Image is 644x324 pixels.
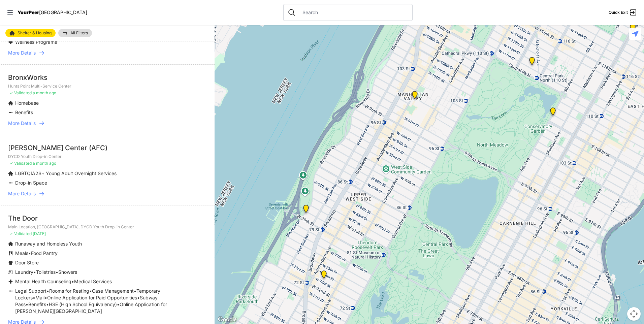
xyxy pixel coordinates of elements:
[89,288,92,294] span: •
[8,190,36,197] span: More Details
[8,50,36,56] span: More Details
[33,269,36,275] span: •
[35,295,44,300] span: Mail
[71,279,74,284] span: •
[216,315,238,324] img: Google
[5,29,56,37] a: Shelter & Housing
[117,301,120,307] span: •
[15,109,33,115] span: Benefits
[26,301,28,307] span: •
[70,31,88,35] span: All Filters
[15,279,71,284] span: Mental Health Counseling
[31,250,58,256] span: Food Pantry
[525,54,539,70] div: 820 MRT Residential Chemical Dependence Treatment Program
[18,9,39,15] span: YourPeer
[18,31,52,35] span: Shelter & Housing
[8,120,36,127] span: More Details
[298,9,408,16] input: Search
[56,269,58,275] span: •
[9,231,32,236] span: ✓ Validated
[92,288,134,294] span: Case Management
[626,21,640,37] div: Bailey House, Inc.
[58,29,92,37] a: All Filters
[15,269,33,275] span: Laundry
[8,84,206,89] p: Hunts Point Multi-Service Center
[49,301,117,307] span: HSE (High School Equivalency)
[28,250,31,256] span: •
[8,143,206,153] div: [PERSON_NAME] Center (AFC)
[44,295,47,300] span: •
[18,10,87,14] a: YourPeer[GEOGRAPHIC_DATA]
[609,10,628,15] span: Quick Exit
[33,161,56,166] span: a month ago
[28,301,46,307] span: Benefits
[46,301,49,307] span: •
[49,288,89,294] span: Rooms for Resting
[15,260,39,265] span: Door Store
[627,307,641,321] button: Map camera controls
[15,39,57,45] span: Wellness Programs
[8,50,206,56] a: More Details
[15,100,39,106] span: Homebase
[609,8,637,17] a: Quick Exit
[74,279,112,284] span: Medical Services
[15,170,117,176] span: LGBTQIA2S+ Young Adult Overnight Services
[33,231,46,236] span: [DATE]
[8,224,206,230] p: Main Location, [GEOGRAPHIC_DATA], DYCD Youth Drop-in Center
[33,90,56,95] span: a month ago
[8,154,206,159] p: DYCD Youth Drop-in Center
[8,214,206,223] div: The Door
[46,288,49,294] span: •
[8,190,206,197] a: More Details
[39,9,87,15] span: [GEOGRAPHIC_DATA]
[216,315,238,324] a: Open this area in Google Maps (opens a new window)
[137,295,140,300] span: •
[299,202,313,218] div: Administrative Office, No Walk-Ins
[8,120,206,127] a: More Details
[15,241,82,247] span: Runaway and Homeless Youth
[9,161,32,166] span: ✓ Validated
[15,288,46,294] span: Legal Support
[317,268,331,284] div: Hamilton Senior Center
[15,250,28,256] span: Meals
[58,269,77,275] span: Showers
[47,295,137,300] span: Online Application for Paid Opportunities
[33,295,35,300] span: •
[9,90,32,95] span: ✓ Validated
[8,73,206,82] div: BronxWorks
[15,180,47,186] span: Drop-in Space
[36,269,56,275] span: Toiletries
[408,88,422,104] div: Trinity Lutheran Church
[134,288,136,294] span: •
